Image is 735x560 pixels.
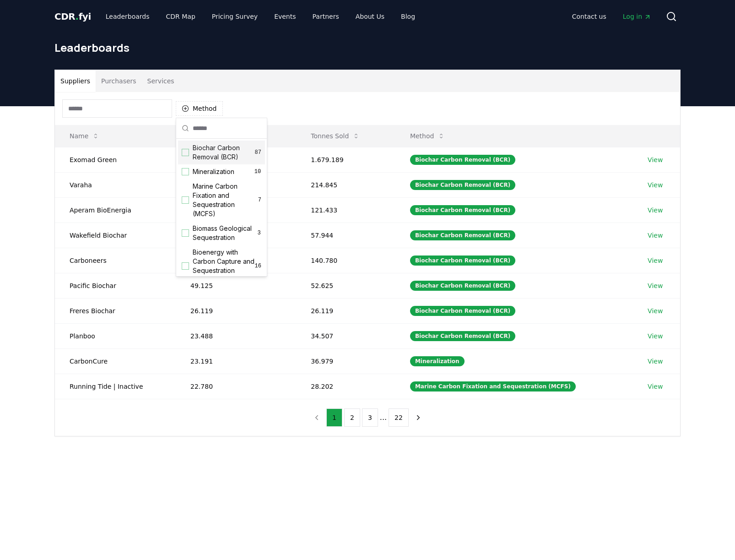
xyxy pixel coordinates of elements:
[254,168,261,175] span: 10
[296,273,395,298] td: 52.625
[648,256,663,265] a: View
[410,230,515,240] div: Biochar Carbon Removal (BCR)
[54,10,91,23] a: CDR.fyi
[623,12,651,21] span: Log in
[55,223,176,248] td: Wakefield Biochar
[258,196,261,204] span: 7
[296,172,395,197] td: 214.845
[55,248,176,273] td: Carboneers
[344,408,360,427] button: 2
[296,147,395,172] td: 1.679.189
[193,248,255,284] span: Bioenergy with Carbon Capture and Sequestration (BECCS)
[296,197,395,223] td: 121.433
[98,8,157,25] a: Leaderboards
[362,408,378,427] button: 3
[55,374,176,399] td: Running Tide | Inactive
[257,229,261,237] span: 3
[76,11,79,22] span: .
[326,408,342,427] button: 1
[267,8,303,25] a: Events
[648,155,663,164] a: View
[648,306,663,315] a: View
[410,155,515,165] div: Biochar Carbon Removal (BCR)
[410,256,515,266] div: Biochar Carbon Removal (BCR)
[54,11,91,22] span: CDR fyi
[410,180,515,190] div: Biochar Carbon Removal (BCR)
[380,412,387,423] li: ...
[305,8,346,25] a: Partners
[142,70,180,92] button: Services
[410,381,576,391] div: Marine Carbon Fixation and Sequestration (MCFS)
[648,206,663,215] a: View
[193,143,255,162] span: Biochar Carbon Removal (BCR)
[296,374,395,399] td: 28.202
[193,167,234,176] span: Mineralization
[565,8,614,25] a: Contact us
[176,323,296,348] td: 23.488
[55,273,176,298] td: Pacific Biochar
[648,332,663,341] a: View
[296,223,395,248] td: 57.944
[403,127,453,145] button: Method
[410,205,515,215] div: Biochar Carbon Removal (BCR)
[648,180,663,190] a: View
[159,8,203,25] a: CDR Map
[648,382,663,391] a: View
[98,8,422,25] nav: Main
[296,348,395,374] td: 36.979
[410,356,465,366] div: Mineralization
[348,8,392,25] a: About Us
[648,231,663,240] a: View
[648,281,663,290] a: View
[565,8,659,25] nav: Main
[410,281,515,291] div: Biochar Carbon Removal (BCR)
[176,273,296,298] td: 49.125
[55,197,176,223] td: Aperam BioEnergia
[176,298,296,323] td: 26.119
[55,298,176,323] td: Freres Biochar
[296,248,395,273] td: 140.780
[55,70,96,92] button: Suppliers
[176,348,296,374] td: 23.191
[394,8,422,25] a: Blog
[62,127,107,145] button: Name
[96,70,142,92] button: Purchasers
[55,348,176,374] td: CarbonCure
[193,224,257,242] span: Biomass Geological Sequestration
[176,101,223,116] button: Method
[55,147,176,172] td: Exomad Green
[255,149,261,156] span: 87
[255,262,261,270] span: 16
[193,182,258,218] span: Marine Carbon Fixation and Sequestration (MCFS)
[303,127,367,145] button: Tonnes Sold
[54,40,681,55] h1: Leaderboards
[296,323,395,348] td: 34.507
[648,357,663,366] a: View
[616,8,659,25] a: Log in
[389,408,409,427] button: 22
[296,298,395,323] td: 26.119
[410,306,515,316] div: Biochar Carbon Removal (BCR)
[55,172,176,197] td: Varaha
[176,374,296,399] td: 22.780
[205,8,265,25] a: Pricing Survey
[410,331,515,341] div: Biochar Carbon Removal (BCR)
[55,323,176,348] td: Planboo
[411,408,426,427] button: next page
